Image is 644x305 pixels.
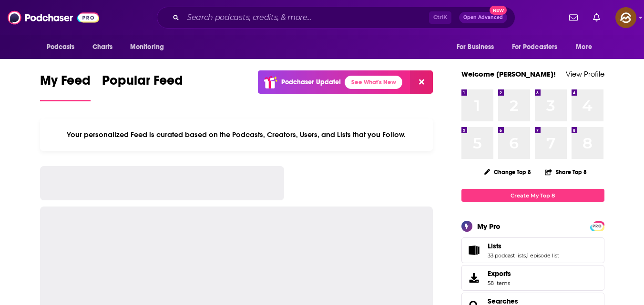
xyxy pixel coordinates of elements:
[463,15,503,20] span: Open Advanced
[429,11,451,24] span: Ctrl K
[461,189,604,202] a: Create My Top 8
[465,244,484,257] a: Lists
[576,40,592,54] span: More
[461,69,556,79] a: Welcome [PERSON_NAME]!
[488,269,511,278] span: Exports
[281,78,341,86] p: Podchaser Update!
[102,72,183,101] a: Popular Feed
[490,6,507,15] span: New
[345,76,402,89] a: See What's New
[589,10,604,26] a: Show notifications dropdown
[86,38,119,56] a: Charts
[488,280,511,286] span: 58 items
[450,38,506,56] button: open menu
[569,38,604,56] button: open menu
[488,242,501,250] span: Lists
[565,10,582,26] a: Show notifications dropdown
[40,38,87,56] button: open menu
[40,118,433,151] div: Your personalized Feed is curated based on the Podcasts, Creators, Users, and Lists that you Follow.
[8,9,99,27] img: Podchaser - Follow, Share and Rate Podcasts
[526,252,527,259] span: ,
[123,38,176,56] button: open menu
[40,72,91,94] span: My Feed
[130,40,164,54] span: Monitoring
[183,10,429,25] input: Search podcasts, credits, & more...
[544,163,587,181] button: Share Top 8
[461,237,604,263] span: Lists
[566,69,604,79] a: View Profile
[488,252,526,259] a: 33 podcast lists
[488,242,559,250] a: Lists
[157,7,515,29] div: Search podcasts, credits, & more...
[461,265,604,291] a: Exports
[92,40,113,54] span: Charts
[506,38,572,56] button: open menu
[102,72,183,94] span: Popular Feed
[615,7,636,28] img: User Profile
[477,222,501,231] div: My Pro
[465,271,484,285] span: Exports
[47,40,75,54] span: Podcasts
[615,7,636,28] span: Logged in as hey85204
[527,252,559,259] a: 1 episode list
[478,166,537,178] button: Change Top 8
[457,40,494,54] span: For Business
[592,223,603,230] span: PRO
[615,7,636,28] button: Show profile menu
[40,72,91,101] a: My Feed
[592,222,603,229] a: PRO
[459,12,507,23] button: Open AdvancedNew
[512,40,558,54] span: For Podcasters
